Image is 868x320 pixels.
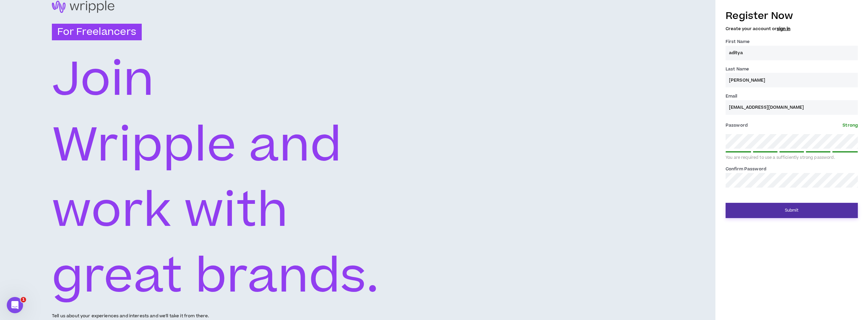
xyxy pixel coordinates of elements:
text: Wripple and [52,112,342,180]
span: Password [726,122,748,128]
input: First name [726,46,858,60]
h5: Create your account or [726,26,858,31]
text: Join [52,46,154,114]
p: Tell us about your experiences and interests and we'll take it from there. [52,313,209,319]
a: sign in [777,26,790,32]
iframe: Intercom live chat [7,297,23,313]
label: Email [726,91,737,102]
div: You are required to use a sufficiently strong password. [726,155,858,161]
input: Enter Email [726,100,858,115]
h3: Register Now [726,9,858,23]
text: work with [52,177,288,245]
span: Strong [843,122,858,128]
input: Last name [726,73,858,87]
label: Last Name [726,64,749,74]
text: great brands. [52,243,380,311]
button: Submit [726,203,858,218]
label: Confirm Password [726,164,766,174]
h3: For Freelancers [52,24,142,41]
label: First Name [726,36,750,47]
span: 1 [21,297,26,302]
